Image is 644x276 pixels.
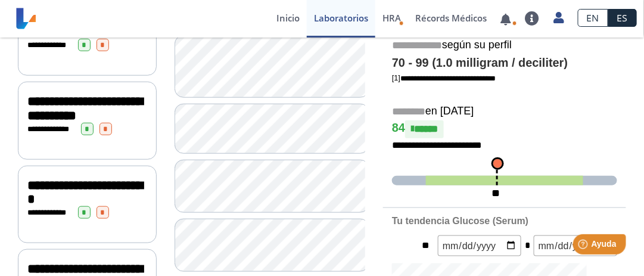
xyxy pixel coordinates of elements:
[392,39,617,52] h5: según su perfil
[382,12,401,24] span: HRA
[608,9,637,27] a: ES
[392,105,617,119] h5: en [DATE]
[392,73,496,82] a: [1]
[392,120,617,138] h4: 84
[578,9,608,27] a: EN
[392,56,617,70] h4: 70 - 99 (1.0 milligram / deciliter)
[392,216,528,226] b: Tu tendencia Glucose (Serum)
[534,235,617,256] input: mm/dd/yyyy
[438,235,521,256] input: mm/dd/yyyy
[538,230,631,263] iframe: Help widget launcher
